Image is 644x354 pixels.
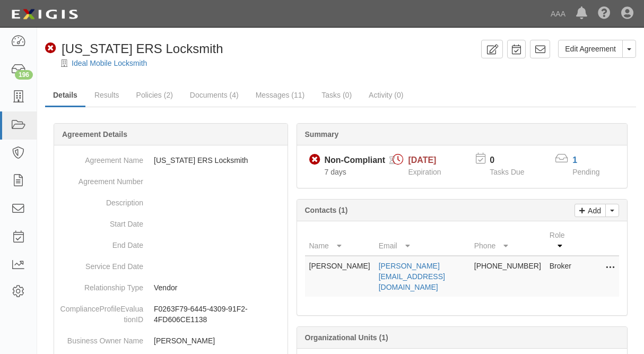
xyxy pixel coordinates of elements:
[558,40,623,58] a: Edit Agreement
[58,192,143,208] dt: Description
[490,154,537,167] p: 0
[72,59,147,67] a: Ideal Mobile Locksmith
[305,206,348,214] b: Contacts (1)
[58,256,143,272] dt: Service End Date
[62,130,127,139] b: Agreement Details
[379,262,445,291] a: [PERSON_NAME][EMAIL_ADDRESS][DOMAIN_NAME]
[58,150,283,171] dd: [US_STATE] ERS Locksmith
[305,226,375,256] th: Name
[314,84,360,106] a: Tasks (0)
[154,335,283,346] p: [PERSON_NAME]
[490,168,524,176] span: Tasks Due
[58,277,143,293] dt: Relationship Type
[8,5,81,24] img: logo-5460c22ac91f19d4615b14bd174203de0afe785f0fc80cf4dbbc73dc1793850b.png
[545,3,571,24] a: AAA
[58,330,143,346] dt: Business Owner Name
[128,84,181,106] a: Policies (2)
[45,40,223,58] div: California ERS Locksmith
[58,298,143,325] dt: ComplianceProfileEvaluationID
[58,171,143,187] dt: Agreement Number
[408,168,441,176] span: Expiration
[305,130,339,139] b: Summary
[248,84,313,106] a: Messages (11)
[575,204,606,217] a: Add
[58,235,143,251] dt: End Date
[325,154,386,167] div: Non-Compliant
[572,156,577,165] a: 1
[545,256,577,297] td: Broker
[572,168,599,176] span: Pending
[309,154,320,166] i: Non-Compliant
[58,150,143,166] dt: Agreement Name
[154,304,283,325] p: F0263F79-6445-4309-91F2-4FD606CE1138
[585,204,601,217] p: Add
[62,41,223,56] span: [US_STATE] ERS Locksmith
[361,84,411,106] a: Activity (0)
[545,226,577,256] th: Role
[58,277,283,298] dd: Vendor
[86,84,127,106] a: Results
[470,256,545,297] td: [PHONE_NUMBER]
[375,226,470,256] th: Email
[58,213,143,229] dt: Start Date
[408,156,436,165] span: [DATE]
[182,84,247,106] a: Documents (4)
[305,333,388,342] b: Organizational Units (1)
[325,168,346,176] span: Since 09/30/2025
[15,70,33,80] div: 196
[598,7,611,20] i: Help Center - Complianz
[305,256,375,297] td: [PERSON_NAME]
[45,84,85,107] a: Details
[45,43,56,54] i: Non-Compliant
[470,226,545,256] th: Phone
